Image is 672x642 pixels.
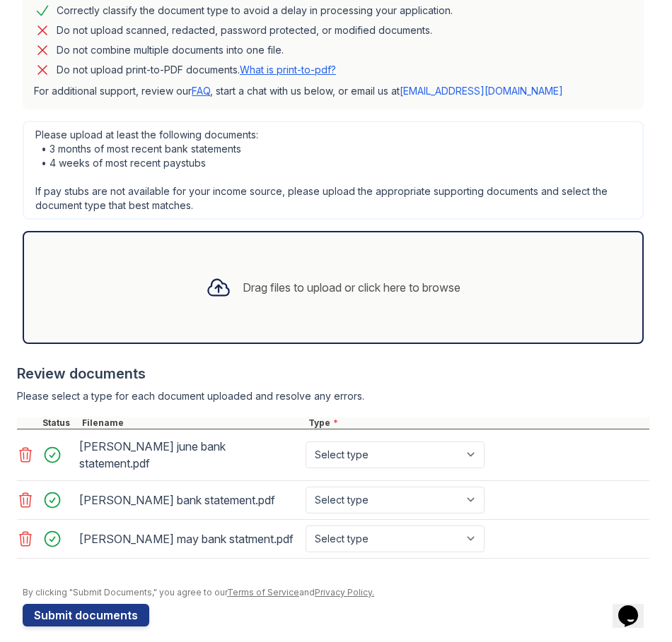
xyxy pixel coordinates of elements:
[306,417,649,429] div: Type
[79,489,300,511] div: [PERSON_NAME] bank statement.pdf
[315,587,374,598] a: Privacy Policy.
[243,279,460,296] div: Drag files to upload or click here to browse
[23,587,649,598] div: By clicking "Submit Documents," you agree to our and
[23,121,644,220] div: Please upload at least the following documents: • 3 months of most recent bank statements • 4 wee...
[34,84,632,98] p: For additional support, review our , start a chat with us below, or email us at
[79,417,306,429] div: Filename
[57,22,432,39] div: Do not upload scanned, redacted, password protected, or modified documents.
[17,364,649,384] div: Review documents
[57,63,336,77] p: Do not upload print-to-PDF documents.
[57,42,284,59] div: Do not combine multiple documents into one file.
[240,64,336,76] a: What is print-to-pdf?
[23,604,149,626] button: Submit documents
[40,417,79,429] div: Status
[17,389,649,403] div: Please select a type for each document uploaded and resolve any errors.
[227,587,299,598] a: Terms of Service
[192,85,210,97] a: FAQ
[57,2,453,19] div: Correctly classify the document type to avoid a delay in processing your application.
[613,585,658,628] iframe: chat widget
[79,528,300,550] div: [PERSON_NAME] may bank statment.pdf
[79,435,300,475] div: [PERSON_NAME] june bank statement.pdf
[400,85,563,97] a: [EMAIL_ADDRESS][DOMAIN_NAME]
